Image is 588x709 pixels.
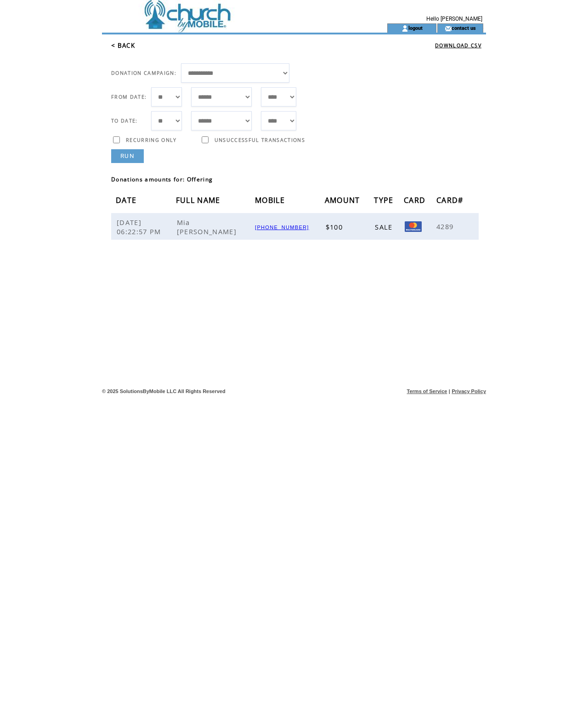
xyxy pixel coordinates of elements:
span: 4289 [436,222,456,231]
img: account_icon.gif [401,25,408,32]
a: FULL NAME [176,197,223,203]
a: TYPE [374,197,396,203]
span: Mia [PERSON_NAME] [177,218,239,236]
span: DATE [116,193,139,210]
a: RUN [111,149,144,163]
span: FULL NAME [176,193,223,210]
span: Hello [PERSON_NAME] [426,16,482,22]
a: Privacy Policy [452,388,486,394]
span: TO DATE: [111,118,138,124]
span: Donations amounts for: Offering [111,175,213,183]
a: AMOUNT [325,197,362,203]
a: DATE [116,197,139,203]
span: AMOUNT [325,193,362,210]
a: [PHONE_NUMBER] [255,225,309,230]
a: Terms of Service [407,388,447,394]
span: CARD [404,193,428,210]
a: logout [408,25,423,31]
span: DONATION CAMPAIGN: [111,70,176,76]
span: FROM DATE: [111,94,147,100]
span: [DATE] 06:22:57 PM [117,218,164,236]
a: < BACK [111,41,135,50]
img: contact_us_icon.gif [445,25,452,32]
span: CARD# [436,193,466,210]
a: CARD [404,197,428,203]
span: UNSUCCESSFUL TRANSACTIONS [215,137,305,143]
a: DOWNLOAD CSV [435,42,481,49]
span: SALE [375,222,395,231]
span: $100 [326,222,345,231]
img: Mastercard [405,221,422,232]
a: CARD# [436,197,466,203]
span: TYPE [374,193,396,210]
span: | [449,388,450,394]
span: © 2025 SolutionsByMobile LLC All Rights Reserved [102,388,226,394]
a: contact us [452,25,476,31]
a: MOBILE [255,197,287,203]
span: RECURRING ONLY [126,137,177,143]
span: MOBILE [255,193,287,210]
